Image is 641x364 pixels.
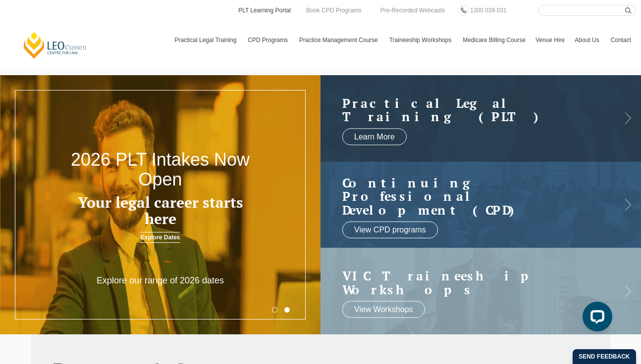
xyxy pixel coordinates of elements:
h3: Your legal career starts here [64,194,256,227]
a: Explore Dates [140,232,180,243]
button: 2 [284,307,290,313]
a: Practice Management Course [294,26,384,54]
iframe: LiveChat chat widget [575,298,616,339]
a: PLT Learning Portal [237,5,292,16]
a: Venue Hire [531,26,570,54]
h2: Practical Legal Training (PLT) [342,96,599,123]
button: 1 [272,307,277,313]
p: Explore our range of 2026 dates [96,275,224,286]
a: Medicare Billing Course [458,26,531,54]
a: CPD Programs [243,26,294,54]
a: Practical LegalTraining (PLT) [342,96,599,123]
a: VIC Traineeship Workshops [342,269,599,296]
a: Book CPD Programs [304,5,364,16]
a: Traineeship Workshops [384,26,458,54]
h2: 2026 PLT Intakes Now Open [64,150,256,189]
a: View Workshops [342,301,425,318]
a: [PERSON_NAME] Centre for Law [22,31,88,59]
a: Pre-Recorded Webcasts [378,5,448,16]
span: 1300 039 031 [470,7,506,14]
a: Continuing ProfessionalDevelopment (CPD) [342,176,599,217]
a: About Us [570,26,605,54]
a: Contact [606,26,636,54]
a: 1300 039 031 [468,5,509,16]
a: Learn More [342,128,407,145]
a: Practical Legal Training [170,26,243,54]
h2: Continuing Professional Development (CPD) [342,176,599,217]
a: View CPD programs [342,222,438,238]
